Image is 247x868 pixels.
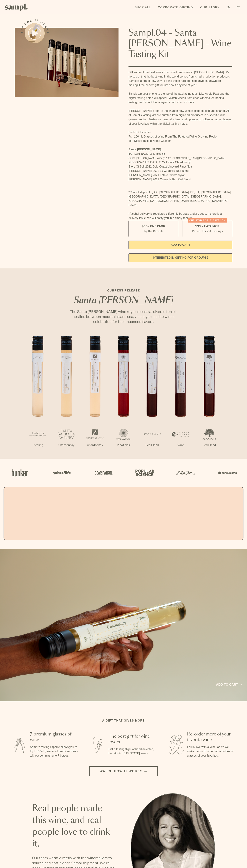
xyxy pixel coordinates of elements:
a: Shop All [133,4,153,11]
span: $95 - Two Pack [195,224,220,228]
li: 4 / 7 [109,336,138,459]
p: Chardonnay [52,443,81,447]
button: See how it works [25,23,45,43]
p: The Santa [PERSON_NAME] wine region boasts a diverse terroir, nestled between mountains and sea, ... [66,309,181,324]
p: Fall in love with a wine, or 7? We make it easy to order more bottles or glasses of your favorites. [187,745,236,758]
li: 3 / 7 [81,336,109,459]
a: Our Story [198,4,221,11]
div: Christmas SALE! Save 20% [188,218,227,223]
p: Syrah [166,443,195,447]
img: Artboard_7_5b34974b-f019-449e-91fb-745f8d0877ee_x450.png [216,465,238,480]
img: Sampl.04 - Santa Barbara - Wine Tasting Kit [15,28,119,97]
p: Gift a tasting flight of hand-selected, hard-to-find [US_STATE] wines. [109,747,157,756]
h2: Real people made this wine, and real people love to drink it. [32,803,116,850]
h3: 7 premium glasses of wine [30,731,79,743]
span: [GEOGRAPHIC_DATA], [GEOGRAPHIC_DATA] [159,199,220,202]
a: Corporate Gifting [156,4,195,11]
span: [PERSON_NAME] 2022 Riesling [128,152,165,155]
span: Santa [PERSON_NAME] Winery 2022 [GEOGRAPHIC_DATA] [GEOGRAPHIC_DATA] [128,157,224,159]
img: Artboard_3_0b291449-6e8c-4d07-b2c2-3f3601a19cd1_x450.png [175,465,196,480]
li: [PERSON_NAME] 2021 Cuvee le Bec Red Blend [128,177,232,182]
img: Artboard_6_04f9a106-072f-468a-bdd7-f11783b05722_x450.png [51,465,72,480]
li: Story Of Soil 2022 Gold Coast Vineyard Pinot Noir [128,164,232,169]
li: 7 / 7 [195,336,223,459]
img: Artboard_5_7fdae55a-36fd-43f7-8bfd-f74a06a2878e_x450.png [92,465,114,480]
h1: Sampl.04 - Santa [PERSON_NAME] - Wine Tasting Kit [128,28,232,60]
p: Red Blend [195,443,223,447]
em: Santa [PERSON_NAME] [74,296,173,305]
p: CURRENT RELEASE [66,288,181,293]
img: Artboard_4_28b4d326-c26e-48f9-9c80-911f17d6414e_x450.png [133,465,155,480]
small: Try the Capsule [143,229,163,233]
span: , [158,199,159,202]
p: Chardonnay [81,443,109,447]
h2: A gift that gives more [102,719,145,723]
img: Sampl logo [5,4,28,11]
button: Add to Cart [128,241,232,249]
li: 1 / 7 [24,336,52,459]
strong: Santa [PERSON_NAME]: [128,148,162,151]
li: [PERSON_NAME] 2021 Estate Grown Syrah [128,173,232,177]
img: Artboard_1_c8cd28af-0030-4af1-819c-248e302c7f06_x450.png [9,465,31,480]
p: Riesling [24,443,52,447]
li: [PERSON_NAME] 2022 La Cuadrilla Red Blend [128,169,232,173]
p: Sampl's tasting capsule allows you to try 7 100ml glasses of premium wines without committing to ... [30,745,79,758]
li: 5 / 7 [138,336,166,459]
p: Red Blend [138,443,166,447]
h3: Re-order more of your favorite wine [187,731,236,743]
li: 2 / 7 [52,336,81,459]
li: [GEOGRAPHIC_DATA] 2022 Estate Chardonnay [128,160,232,164]
small: Perfect For 2-4 Tastings [192,229,223,233]
h3: The best gift for wine lovers [109,734,157,745]
span: $55 - One Pack [142,224,165,228]
a: Add to cart [216,682,242,687]
button: Watch how it works [89,766,158,776]
li: 6 / 7 [166,336,195,459]
div: Gift some of the best wines from small producers in [GEOGRAPHIC_DATA]. It’s no secret that the be... [128,70,232,220]
a: interested in gifting for groups? [128,253,232,262]
p: Pinot Noir [109,443,138,447]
